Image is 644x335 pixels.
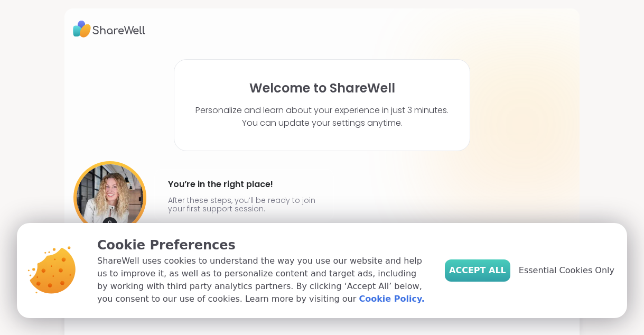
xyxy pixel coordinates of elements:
span: Accept All [449,264,506,277]
span: Essential Cookies Only [519,264,614,277]
img: mic icon [102,217,117,232]
a: Cookie Policy. [359,293,424,305]
p: Personalize and learn about your experience in just 3 minutes. You can update your settings anytime. [195,104,449,129]
p: ShareWell uses cookies to understand the way you use our website and help us to improve it, as we... [97,255,428,305]
h4: You’re in the right place! [168,176,320,193]
p: Cookie Preferences [97,236,428,255]
p: After these steps, you’ll be ready to join your first support session. [168,196,320,213]
img: User image [73,161,146,234]
h1: Welcome to ShareWell [249,81,395,96]
button: Accept All [445,259,510,282]
img: ShareWell Logo [73,17,145,41]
